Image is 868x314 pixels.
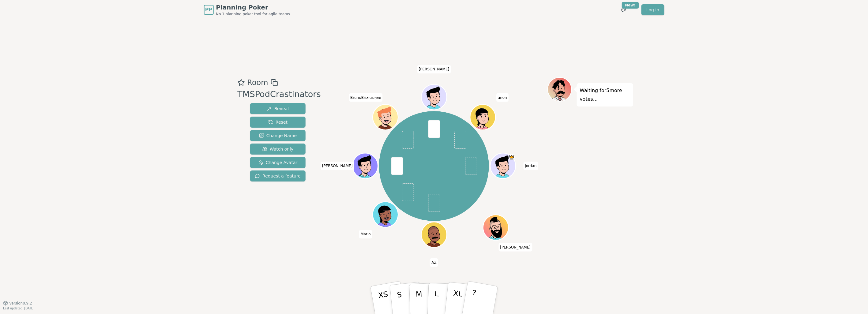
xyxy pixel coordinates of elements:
button: Reveal [250,103,306,114]
button: Click to change your avatar [374,105,397,129]
span: Click to change your name [523,162,538,170]
span: Jordan is the host [509,154,515,160]
span: Click to change your name [359,230,372,239]
div: New! [622,2,639,9]
div: TMSPodCrastinators [238,88,321,101]
button: Watch only [250,144,306,155]
span: Change Avatar [258,159,298,166]
span: (you) [374,97,381,99]
button: Request a feature [250,170,306,181]
p: Waiting for 5 more votes... [580,86,630,103]
span: Request a feature [255,173,301,179]
button: Change Name [250,130,306,141]
span: Click to change your name [430,258,438,267]
span: PP [205,6,212,13]
span: Change Name [259,133,297,139]
a: PPPlanning PokerNo.1 planning poker tool for agile teams [204,3,290,17]
a: Log in [641,4,664,15]
button: Add as favourite [238,77,245,88]
span: Click to change your name [499,243,532,252]
span: Click to change your name [417,65,451,73]
span: Room [247,77,268,88]
button: Version0.9.2 [3,301,32,306]
span: Version 0.9.2 [9,301,32,306]
span: Click to change your name [496,93,509,102]
span: Planning Poker [216,3,290,12]
button: Reset [250,117,306,128]
span: Reset [268,119,287,125]
button: Change Avatar [250,157,306,168]
span: Reveal [267,106,289,112]
span: Last updated: [DATE] [3,307,34,310]
span: Click to change your name [349,93,382,102]
span: No.1 planning poker tool for agile teams [216,12,290,17]
span: Click to change your name [321,162,354,170]
button: New! [618,4,629,15]
span: Watch only [262,146,294,152]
